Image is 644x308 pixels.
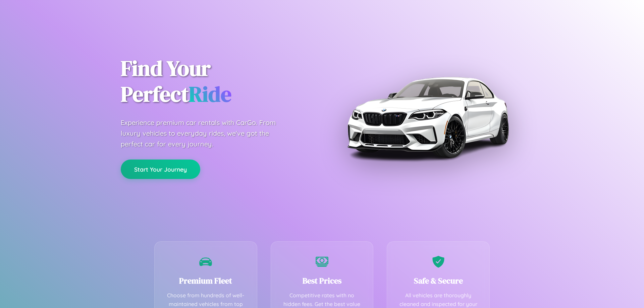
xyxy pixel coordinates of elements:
[189,79,231,109] span: Ride
[121,56,312,107] h1: Find Your Perfect
[281,275,363,286] h3: Best Prices
[121,117,288,149] p: Experience premium car rentals with CarGo. From luxury vehicles to everyday rides, we've got the ...
[165,275,247,286] h3: Premium Fleet
[344,34,512,201] img: Premium BMW car rental vehicle
[397,275,479,286] h3: Safe & Secure
[121,160,200,179] button: Start Your Journey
